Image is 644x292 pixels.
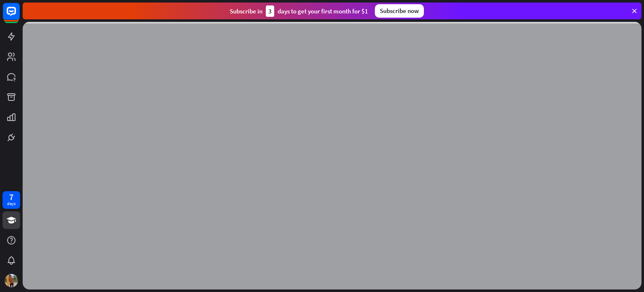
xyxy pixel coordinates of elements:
div: 7 [9,193,13,201]
div: Subscribe in days to get your first month for $1 [230,5,368,17]
div: days [7,201,16,207]
div: Subscribe now [375,4,424,18]
a: 7 days [3,191,20,209]
div: 3 [266,5,274,17]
